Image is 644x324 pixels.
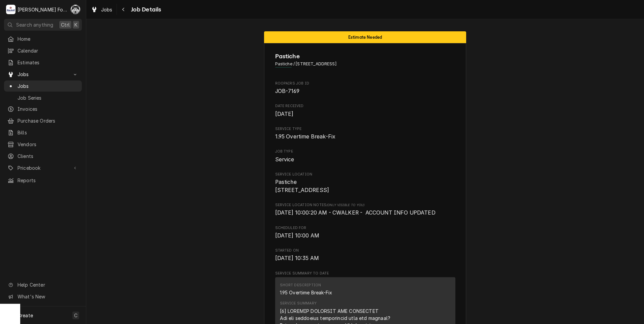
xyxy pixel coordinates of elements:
span: Pricebook [18,164,68,171]
div: Job Type [275,149,455,163]
a: Jobs [88,4,115,15]
span: Jobs [18,83,78,90]
div: Short Description [280,283,321,288]
a: Bills [4,127,82,138]
div: Marshall Food Equipment Service's Avatar [6,5,15,14]
span: [DATE] 10:00 AM [275,232,319,239]
span: K [74,21,77,28]
a: Go to Jobs [4,69,82,80]
a: Invoices [4,103,82,115]
a: Clients [4,151,82,162]
span: Home [18,35,78,42]
span: Date Received [275,110,455,118]
span: Calendar [18,47,78,54]
button: Navigate back [118,4,129,15]
a: Calendar [4,45,82,56]
span: Started On [275,254,455,262]
span: Date Received [275,103,455,109]
span: [DATE] [275,111,294,117]
span: Jobs [101,6,112,13]
span: Ctrl [61,21,70,28]
span: Purchase Orders [18,117,78,124]
a: Home [4,33,82,44]
div: Service Type [275,126,455,141]
span: Roopairs Job ID [275,81,455,86]
span: Service Location Notes [275,202,455,208]
div: [object Object] [275,202,455,217]
div: Scheduled For [275,225,455,240]
div: Status [264,31,466,43]
a: Go to Pricebook [4,162,82,173]
span: Service [275,156,294,163]
span: Vendors [18,141,78,148]
span: Service Location [275,172,455,177]
span: [DATE] 10:35 AM [275,255,319,261]
span: [object Object] [275,209,455,217]
div: Started On [275,248,455,262]
span: Clients [18,153,78,160]
span: JOB-7169 [275,88,299,94]
span: Create [18,313,33,318]
div: Chris Murphy (103)'s Avatar [71,5,80,14]
span: Service Summary To Date [275,271,455,276]
span: Reports [18,177,78,184]
span: [DATE] 10:00:20 AM - CWALKER - ACCOUNT INFO UPDATED [275,209,436,216]
div: Service Location [275,172,455,194]
span: C [74,312,77,319]
span: Job Series [18,94,78,101]
a: Estimates [4,57,82,68]
div: Date Received [275,103,455,118]
div: Service Summary [280,301,317,306]
span: Bills [18,129,78,136]
div: Client Information [275,52,455,72]
span: Search anything [16,21,53,28]
span: Address [275,61,455,67]
a: Reports [4,175,82,186]
a: Go to What's New [4,291,82,302]
span: Service Location [275,178,455,194]
a: Job Series [4,92,82,103]
span: Help Center [18,281,78,288]
span: (Only Visible to You) [326,203,364,207]
a: Vendors [4,139,82,150]
div: C( [71,5,80,14]
span: Service Type [275,126,455,132]
span: Started On [275,248,455,253]
button: Search anythingCtrlK [4,19,82,31]
span: Job Type [275,156,455,164]
span: Roopairs Job ID [275,87,455,95]
span: Scheduled For [275,225,455,231]
span: What's New [18,293,78,300]
span: Name [275,52,455,61]
span: Pastiche [STREET_ADDRESS] [275,179,329,193]
a: Purchase Orders [4,115,82,126]
div: [PERSON_NAME] Food Equipment Service [18,6,67,13]
div: Roopairs Job ID [275,81,455,95]
div: M [6,5,15,14]
span: Scheduled For [275,232,455,240]
span: Estimates [18,59,78,66]
a: Go to Help Center [4,279,82,290]
span: Service Type [275,133,455,141]
span: Job Type [275,149,455,154]
span: Job Details [129,5,161,14]
span: 1.95 Overtime Break-Fix [275,133,336,140]
div: 1.95 Overtime Break-Fix [280,289,332,296]
a: Jobs [4,80,82,92]
span: Jobs [18,71,68,78]
span: Estimate Needed [348,35,382,39]
span: Invoices [18,105,78,112]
